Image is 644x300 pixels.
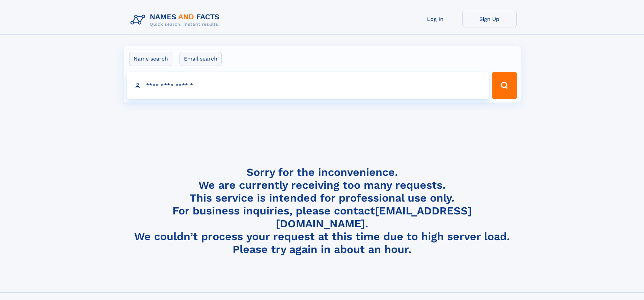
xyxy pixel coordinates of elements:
[128,11,225,29] img: Logo Names and Facts
[276,204,472,230] a: [EMAIL_ADDRESS][DOMAIN_NAME]
[462,11,517,27] a: Sign Up
[408,11,462,27] a: Log In
[129,52,172,66] label: Name search
[128,166,517,256] h4: Sorry for the inconvenience. We are currently receiving too many requests. This service is intend...
[492,72,517,99] button: Search Button
[127,72,489,99] input: search input
[180,52,222,66] label: Email search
